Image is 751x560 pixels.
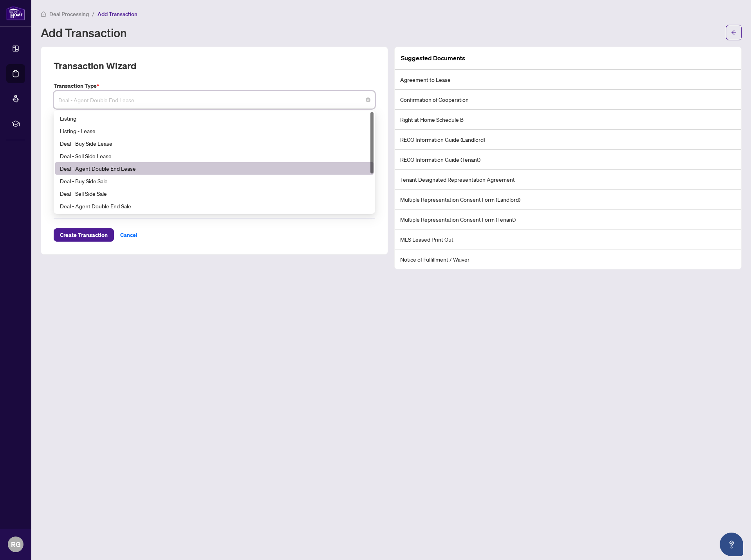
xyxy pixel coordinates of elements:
[55,125,374,137] div: Listing - Lease
[401,53,465,63] article: Suggested Documents
[395,70,741,90] li: Agreement to Lease
[60,177,369,185] div: Deal - Buy Side Sale
[720,533,743,556] button: Open asap
[395,210,741,229] li: Multiple Representation Consent Form (Tenant)
[60,152,369,160] div: Deal - Sell Side Lease
[58,92,370,107] span: Deal - Agent Double End Lease
[395,190,741,210] li: Multiple Representation Consent Form (Landlord)
[395,110,741,130] li: Right at Home Schedule B
[97,11,137,18] span: Add Transaction
[11,539,21,550] span: RG
[54,81,375,90] label: Transaction Type
[60,126,369,135] div: Listing - Lease
[49,11,89,18] span: Deal Processing
[731,30,737,35] span: arrow-left
[55,112,374,125] div: Listing
[395,229,741,249] li: MLS Leased Print Out
[41,26,127,39] h1: Add Transaction
[395,150,741,170] li: RECO Information Guide (Tenant)
[395,90,741,110] li: Confirmation of Cooperation
[55,200,374,212] div: Deal - Agent Double End Sale
[55,150,374,162] div: Deal - Sell Side Lease
[55,187,374,200] div: Deal - Sell Side Sale
[54,60,136,72] h2: Transaction Wizard
[395,170,741,190] li: Tenant Designated Representation Agreement
[92,9,94,18] li: /
[55,162,374,175] div: Deal - Agent Double End Lease
[60,139,369,148] div: Deal - Buy Side Lease
[41,11,46,17] span: home
[120,229,137,241] span: Cancel
[395,130,741,150] li: RECO Information Guide (Landlord)
[60,164,369,173] div: Deal - Agent Double End Lease
[54,228,114,242] button: Create Transaction
[395,249,741,269] li: Notice of Fulfillment / Waiver
[60,114,369,123] div: Listing
[55,137,374,150] div: Deal - Buy Side Lease
[60,202,369,210] div: Deal - Agent Double End Sale
[366,98,370,102] span: close-circle
[114,228,144,242] button: Cancel
[60,189,369,198] div: Deal - Sell Side Sale
[55,175,374,187] div: Deal - Buy Side Sale
[60,229,108,241] span: Create Transaction
[6,6,25,20] img: logo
